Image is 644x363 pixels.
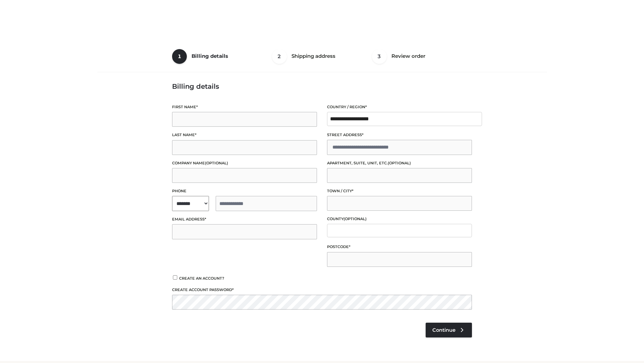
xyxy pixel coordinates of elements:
label: County [327,216,472,222]
label: Create account password [172,287,472,293]
label: Postcode [327,244,472,250]
span: (optional) [388,161,411,165]
span: (optional) [343,216,367,221]
label: Email address [172,216,317,223]
span: 2 [272,49,287,64]
h3: Billing details [172,82,472,90]
span: Create an account? [179,276,224,281]
label: Apartment, suite, unit, etc. [327,160,472,166]
span: 3 [372,49,387,64]
span: (optional) [205,161,228,165]
span: Billing details [192,53,228,59]
input: Create an account? [172,275,178,280]
label: Street address [327,132,472,138]
label: Country / Region [327,104,472,110]
span: 1 [172,49,187,64]
span: Continue [432,327,455,333]
span: Shipping address [291,53,335,59]
a: Continue [426,323,472,337]
label: Town / City [327,188,472,194]
label: Last name [172,132,317,138]
label: First name [172,104,317,110]
span: Review order [391,53,425,59]
label: Company name [172,160,317,166]
label: Phone [172,188,317,194]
